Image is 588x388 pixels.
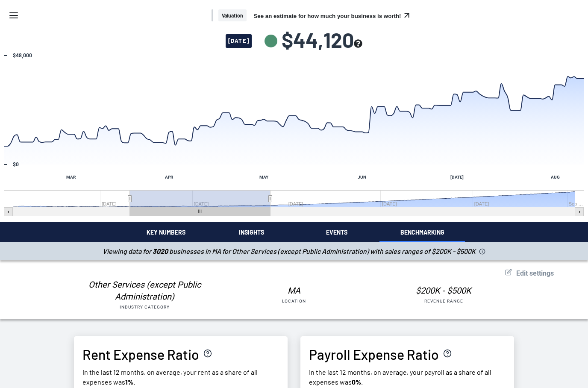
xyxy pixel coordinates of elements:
[103,247,151,255] span: Viewing data for
[282,29,362,50] span: $44,120
[9,10,19,21] svg: Menu
[165,175,173,179] text: APR
[370,247,430,255] span: with sales ranges of
[450,175,464,179] text: [DATE]
[223,297,365,305] div: Location
[74,279,215,303] div: Other Services (except Public Administration)
[354,39,362,49] button: see more about your cashflow projection
[82,345,199,364] h3: Rent Expense Ratio
[223,279,365,311] button: MALocation
[352,378,361,386] strong: 0%
[309,367,506,387] p: In the last 12 months, on average, your payroll as a share of all expenses was .
[74,303,215,311] div: Industry Category
[209,222,294,242] button: Insights
[13,53,32,59] text: $48,000
[358,175,366,179] text: JUN
[13,162,19,168] text: $0
[443,349,452,359] button: Calculation explanation
[569,201,583,206] text: Sep …
[294,222,379,242] button: Events
[125,378,133,386] strong: 1%
[379,222,465,242] button: Benchmarking
[373,297,514,305] div: Revenue Range
[123,222,209,242] button: Key Numbers
[66,175,76,179] text: MAR
[373,285,514,297] div: $200K - $500K
[203,349,212,359] button: Calculation explanation
[477,247,485,255] button: Benchmarking Info
[222,247,231,255] span: for
[516,269,554,277] span: Edit settings
[82,367,279,387] p: In the last 12 months, on average, your rent as a share of all expenses was .
[226,34,251,48] span: [DATE]
[232,247,370,255] span: Other Services (except Public Administration)
[551,175,560,179] text: AUG
[153,247,169,255] strong: 3020
[401,10,412,21] button: open promoted insight
[169,247,211,255] span: businesses in
[309,345,439,364] h3: Payroll Expense Ratio
[253,13,401,19] button: See an estimate for how much your business is worth!
[212,247,222,255] span: MA
[259,175,269,179] text: MAY
[218,9,247,22] span: Valuation
[432,247,477,255] span: $200K - $500K
[223,285,365,297] div: MA
[505,269,554,278] button: Edit settings
[373,279,514,311] button: $200K - $500KRevenue Range
[74,279,215,311] button: Other Services (except Public Administration)Industry Category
